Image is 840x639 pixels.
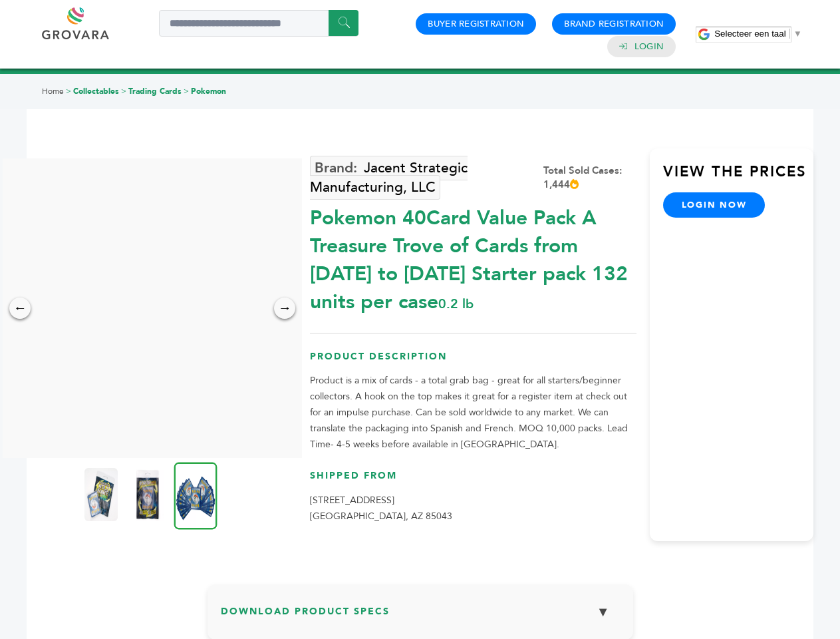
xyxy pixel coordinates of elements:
[663,192,766,218] a: login now
[9,298,31,319] div: ←
[84,468,118,521] img: Pokemon 40-Card Value Pack – A Treasure Trove of Cards from 1996 to 2024 - Starter pack! 132 unit...
[564,18,664,30] a: Brand Registration
[310,493,636,525] p: [STREET_ADDRESS] [GEOGRAPHIC_DATA], AZ 85043
[66,86,71,97] span: >
[221,598,620,636] h3: Download Product Specs
[184,86,189,97] span: >
[543,164,636,192] div: Total Sold Cases: 1,444
[310,198,636,316] div: Pokemon 40Card Value Pack A Treasure Trove of Cards from [DATE] to [DATE] Starter pack 132 units ...
[128,86,182,97] a: Trading Cards
[587,598,620,626] button: ▼
[793,29,802,39] span: ▼
[73,86,119,97] a: Collectables
[714,29,785,39] span: Selecteer een taal
[310,156,468,200] a: Jacent Strategic Manufacturing, LLC
[174,462,217,529] img: Pokemon 40-Card Value Pack – A Treasure Trove of Cards from 1996 to 2024 - Starter pack! 132 unit...
[714,29,802,39] a: Selecteer een taal​
[42,86,64,97] a: Home
[310,373,636,453] p: Product is a mix of cards - a total grab bag - great for all starters/beginner collectors. A hook...
[428,18,524,30] a: Buyer Registration
[310,469,636,493] h3: Shipped From
[131,468,164,521] img: Pokemon 40-Card Value Pack – A Treasure Trove of Cards from 1996 to 2024 - Starter pack! 132 unit...
[634,41,664,53] a: Login
[663,162,813,192] h3: View the Prices
[310,350,636,373] h3: Product Description
[159,10,358,37] input: Search a product or brand...
[121,86,126,97] span: >
[274,298,295,319] div: →
[191,86,226,97] a: Pokemon
[789,29,790,39] span: ​
[438,295,474,313] span: 0.2 lb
